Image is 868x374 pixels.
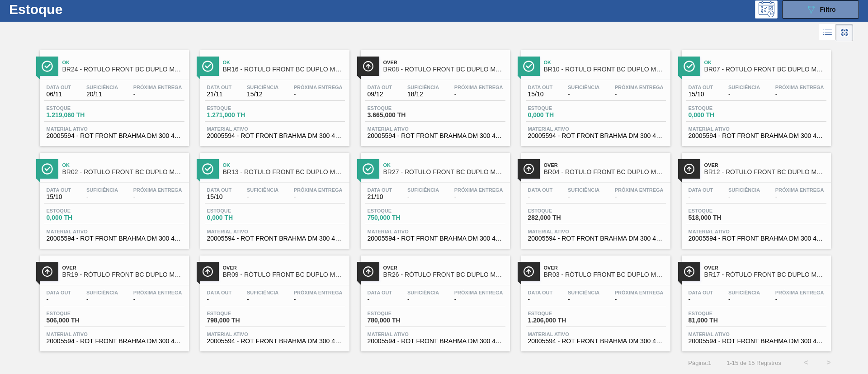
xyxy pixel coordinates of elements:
span: 20005594 - ROT FRONT BRAHMA DM 300 429 CX96MIL [207,338,343,345]
span: Estoque [528,311,591,316]
img: Ícone [523,61,534,72]
span: Material ativo [368,229,503,234]
span: Data out [689,85,713,90]
span: Material ativo [689,331,824,337]
span: BR26 - RÓTULO FRONT BC DUPLO MALTE 300ML [383,271,505,278]
span: Data out [207,187,232,193]
span: 798,000 TH [207,317,270,324]
span: 518,000 TH [689,214,752,221]
img: Ícone [684,266,695,277]
button: > [817,351,840,374]
span: BR13 - RÓTULO FRONT BC DUPLO MALTE 300ML [223,169,345,175]
span: 1.219,060 TH [47,112,110,118]
span: 06/11 [47,91,71,98]
span: Estoque [207,311,270,316]
span: 21/10 [368,194,392,200]
span: Data out [528,85,553,90]
a: ÍconeOverBR09 - RÓTULO FRONT BC DUPLO MALTE 300MLData out-Suficiência-Próxima Entrega-Estoque798,... [193,249,354,351]
a: ÍconeOkBR13 - RÓTULO FRONT BC DUPLO MALTE 300MLData out15/10Suficiência-Próxima Entrega-Estoque0,... [193,146,354,249]
button: < [795,351,817,374]
img: Ícone [523,163,534,175]
span: Material ativo [689,126,824,132]
span: - [689,194,713,200]
span: BR24 - RÓTULO FRONT BC DUPLO MALTE 300ML [62,66,184,73]
span: - [247,194,278,200]
span: - [728,194,760,200]
img: Ícone [42,163,53,175]
span: Suficiência [568,187,599,193]
span: Suficiência [728,85,760,90]
span: BR08 - RÓTULO FRONT BC DUPLO MALTE 300ML [383,66,505,73]
span: - [407,194,439,200]
span: 20005594 - ROT FRONT BRAHMA DM 300 429 CX96MIL [689,338,824,345]
span: Material ativo [207,229,343,234]
span: Over [704,162,826,168]
span: 1.206,000 TH [528,317,591,324]
span: Ok [383,162,505,168]
span: Estoque [368,311,431,316]
span: BR04 - RÓTULO FRONT BC DUPLO MALTE 300ML [544,169,666,175]
span: BR16 - RÓTULO FRONT BC DUPLO MALTE 300ML [223,66,345,73]
a: ÍconeOverBR12 - RÓTULO FRONT BC DUPLO MALTE 300MLData out-Suficiência-Próxima Entrega-Estoque518,... [675,146,835,249]
span: 780,000 TH [368,317,431,324]
span: 0,000 TH [689,112,752,118]
span: Material ativo [528,331,664,337]
span: - [454,194,503,200]
span: Data out [47,187,71,193]
span: - [133,91,182,98]
span: Material ativo [207,126,343,132]
span: Data out [47,85,71,90]
span: Data out [207,290,232,295]
span: 20005594 - ROT FRONT BRAHMA DM 300 429 CX96MIL [528,235,664,242]
span: Material ativo [528,126,664,132]
span: - [728,296,760,303]
span: - [454,91,503,98]
span: Data out [528,187,553,193]
span: Página : 1 [688,360,711,366]
span: 20005594 - ROT FRONT BRAHMA DM 300 429 CX96MIL [368,133,503,139]
span: Over [62,265,184,270]
span: Próxima Entrega [133,290,182,295]
span: Próxima Entrega [454,290,503,295]
img: Ícone [42,266,53,277]
a: ÍconeOkBR02 - RÓTULO FRONT BC DUPLO MALTE 300MLData out15/10Suficiência-Próxima Entrega-Estoque0,... [33,146,193,249]
span: 18/12 [407,91,439,98]
span: Material ativo [689,229,824,234]
span: 21/11 [207,91,232,98]
img: Ícone [202,61,213,72]
span: Data out [689,187,713,193]
span: - [568,194,599,200]
span: Material ativo [47,126,182,132]
span: Filtro [820,6,836,13]
span: Próxima Entrega [133,187,182,193]
span: Ok [223,162,345,168]
span: Material ativo [47,229,182,234]
span: - [247,296,278,303]
div: Visão em Lista [819,24,836,41]
span: Estoque [207,208,270,213]
img: Ícone [363,163,374,175]
span: 20005594 - ROT FRONT BRAHMA DM 300 429 CX96MIL [528,338,664,345]
a: ÍconeOverBR19 - RÓTULO FRONT BC DUPLO MALTE 300MLData out-Suficiência-Próxima Entrega-Estoque506,... [33,249,193,351]
a: ÍconeOverBR17 - RÓTULO FRONT BC DUPLO MALTE 300MLData out-Suficiência-Próxima Entrega-Estoque81,0... [675,249,835,351]
span: BR19 - RÓTULO FRONT BC DUPLO MALTE 300ML [62,271,184,278]
span: Suficiência [86,290,118,295]
span: 750,000 TH [368,214,431,221]
span: Estoque [207,105,270,111]
span: Suficiência [247,85,278,90]
span: - [689,296,713,303]
span: Estoque [528,208,591,213]
span: Data out [689,290,713,295]
span: - [775,91,824,98]
img: Ícone [684,163,695,175]
span: Estoque [689,311,752,316]
span: BR03 - RÓTULO FRONT BC DUPLO MALTE 300ML [544,271,666,278]
span: 506,000 TH [47,317,110,324]
span: Suficiência [407,187,439,193]
span: Data out [207,85,232,90]
a: ÍconeOverBR08 - RÓTULO FRONT BC DUPLO MALTE 300MLData out09/12Suficiência18/12Próxima Entrega-Est... [354,43,514,146]
span: Próxima Entrega [775,290,824,295]
span: 20005594 - ROT FRONT BRAHMA DM 300 429 CX96MIL [47,133,182,139]
span: BR09 - RÓTULO FRONT BC DUPLO MALTE 300ML [223,271,345,278]
span: Data out [368,85,392,90]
